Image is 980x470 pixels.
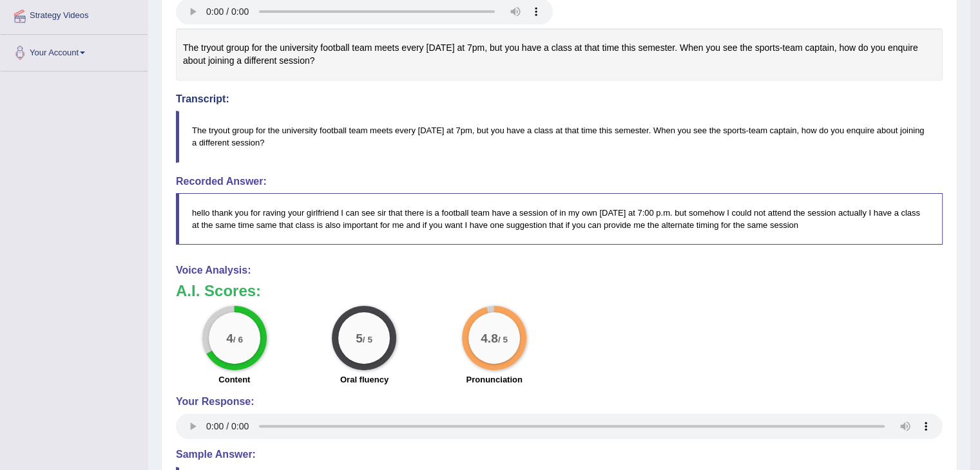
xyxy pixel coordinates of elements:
[176,265,943,276] h4: Voice Analysis:
[498,335,508,344] small: / 5
[363,335,372,344] small: / 5
[481,331,498,345] big: 4.8
[1,35,148,67] a: Your Account
[340,373,389,386] label: Oral fluency
[176,28,943,80] div: The tryout group for the university football team meets every [DATE] at 7pm, but you have a class...
[356,331,363,345] big: 5
[176,111,943,162] blockquote: The tryout group for the university football team meets every [DATE] at 7pm, but you have a class...
[176,193,943,245] blockquote: hello thank you for raving your girlfriend I can see sir that there is a football team have a ses...
[233,335,243,344] small: / 6
[176,396,943,408] h4: Your Response:
[176,282,261,299] b: A.I. Scores:
[176,176,943,187] h4: Recorded Answer:
[218,373,250,386] label: Content
[226,331,233,345] big: 4
[466,373,522,386] label: Pronunciation
[176,449,943,460] h4: Sample Answer:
